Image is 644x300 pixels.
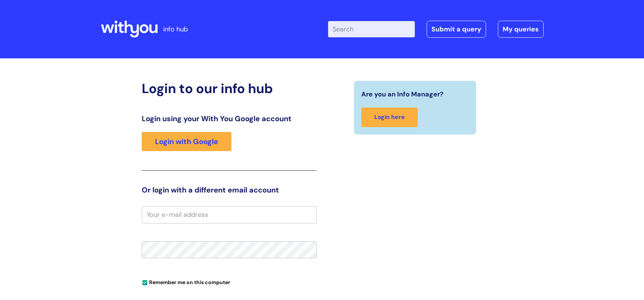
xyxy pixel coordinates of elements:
[142,276,317,288] div: You can uncheck this option if you're logging in from a shared device
[142,114,317,123] h3: Login using your With You Google account
[361,108,418,127] a: Login here
[163,23,188,35] p: info hub
[142,81,317,96] h2: Login to our info hub
[427,21,486,38] a: Submit a query
[498,21,544,38] a: My queries
[142,206,317,223] input: Your e-mail address
[142,132,231,151] a: Login with Google
[142,277,230,286] label: Remember me on this computer
[142,280,147,285] input: Remember me on this computer
[328,21,415,37] input: Search
[361,88,444,100] span: Are you an Info Manager?
[142,185,317,194] h3: Or login with a different email account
